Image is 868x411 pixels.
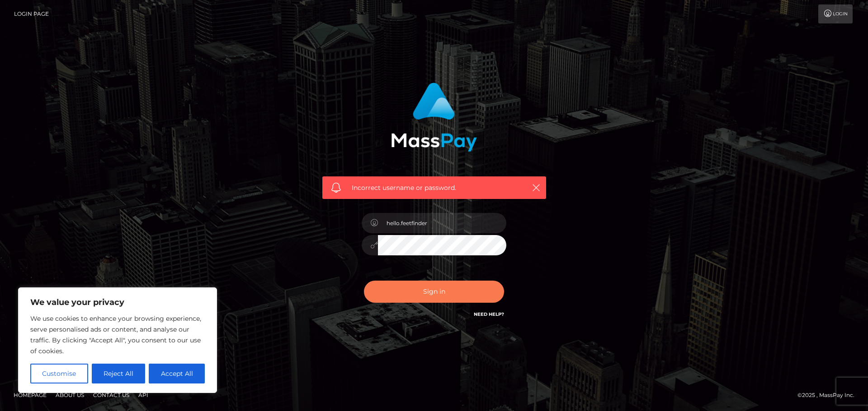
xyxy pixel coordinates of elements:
a: Need Help? [474,311,504,317]
a: Homepage [10,388,50,402]
p: We use cookies to enhance your browsing experience, serve personalised ads or content, and analys... [30,313,205,356]
a: API [135,388,152,402]
button: Accept All [149,364,205,383]
p: We value your privacy [30,297,205,308]
button: Customise [30,364,88,383]
button: Reject All [92,364,146,383]
a: About Us [52,388,88,402]
div: We value your privacy [18,287,217,393]
a: Contact Us [90,388,133,402]
input: Username... [378,213,506,233]
a: Login Page [14,5,49,23]
img: MassPay Login [391,83,477,152]
button: Sign in [364,281,504,303]
span: Incorrect username or password. [352,183,517,193]
div: © 2025 , MassPay Inc. [797,390,861,400]
a: Login [818,5,853,23]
